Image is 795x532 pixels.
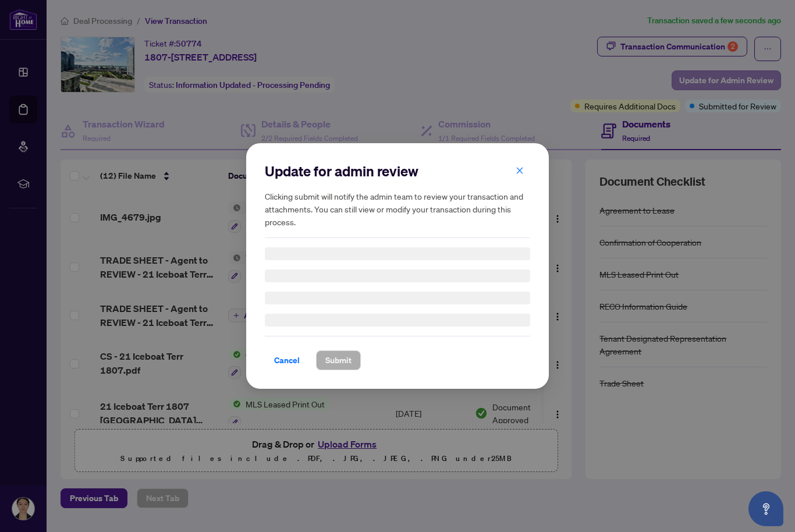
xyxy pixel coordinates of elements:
h5: Clicking submit will notify the admin team to review your transaction and attachments. You can st... [265,190,530,228]
span: Cancel [274,351,300,370]
button: Cancel [265,350,309,370]
h2: Update for admin review [265,162,530,180]
button: Submit [316,350,361,370]
button: Open asap [748,491,783,526]
span: close [516,166,524,175]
